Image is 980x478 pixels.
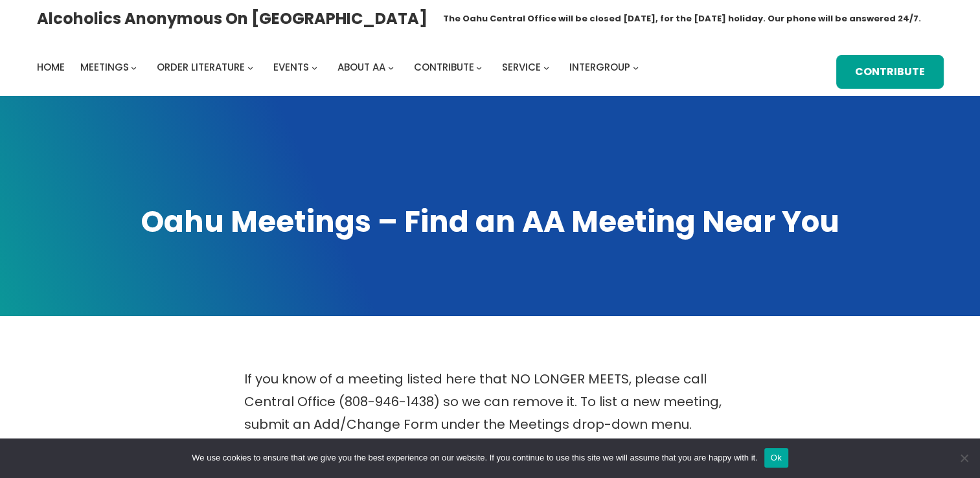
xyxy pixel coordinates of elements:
[37,58,65,76] a: Home
[37,58,643,76] nav: Intergroup
[273,60,309,74] span: Events
[836,55,944,89] a: Contribute
[633,65,639,71] button: Intergroup submenu
[337,60,385,74] span: About AA
[414,58,474,76] a: Contribute
[131,65,137,71] button: Meetings submenu
[37,202,944,242] h1: Oahu Meetings – Find an AA Meeting Near You
[443,12,921,25] h1: The Oahu Central Office will be closed [DATE], for the [DATE] holiday. Our phone will be answered...
[273,58,309,76] a: Events
[764,448,788,468] button: Ok
[312,65,317,71] button: Events submenu
[192,451,757,464] span: We use cookies to ensure that we give you the best experience on our website. If you continue to ...
[502,58,541,76] a: Service
[388,65,394,71] button: About AA submenu
[37,60,65,74] span: Home
[569,58,630,76] a: Intergroup
[80,58,129,76] a: Meetings
[337,58,385,76] a: About AA
[80,60,129,74] span: Meetings
[476,65,482,71] button: Contribute submenu
[957,451,970,464] span: No
[414,60,474,74] span: Contribute
[157,60,245,74] span: Order Literature
[543,65,549,71] button: Service submenu
[502,60,541,74] span: Service
[569,60,630,74] span: Intergroup
[247,65,253,71] button: Order Literature submenu
[37,5,427,32] a: Alcoholics Anonymous on [GEOGRAPHIC_DATA]
[244,368,736,436] p: If you know of a meeting listed here that NO LONGER MEETS, please call Central Office (808-946-14...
